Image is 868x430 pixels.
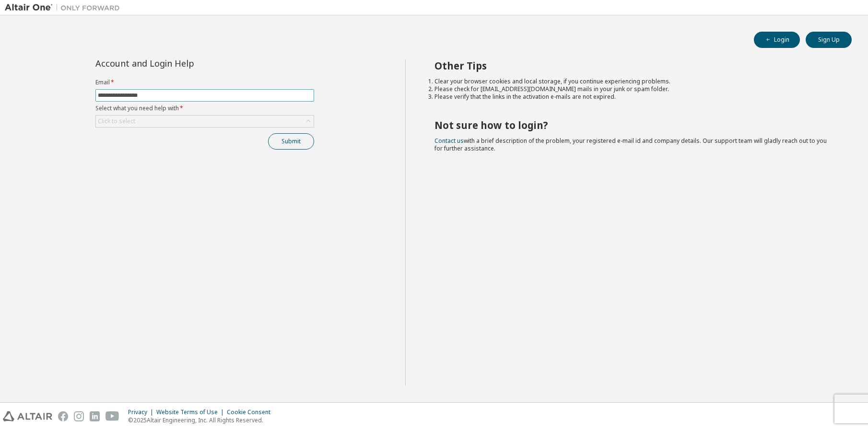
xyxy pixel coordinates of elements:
li: Please verify that the links in the activation e-mails are not expired. [434,93,835,101]
a: Contact us [434,137,464,145]
button: Sign Up [806,32,852,48]
img: facebook.svg [58,411,68,421]
button: Submit [268,133,314,150]
div: Cookie Consent [227,408,276,416]
img: linkedin.svg [90,411,100,421]
li: Please check for [EMAIL_ADDRESS][DOMAIN_NAME] mails in your junk or spam folder. [434,85,835,93]
div: Privacy [128,408,156,416]
label: Email [95,79,314,86]
img: instagram.svg [74,411,84,421]
img: youtube.svg [106,411,119,421]
div: Website Terms of Use [156,408,227,416]
li: Clear your browser cookies and local storage, if you continue experiencing problems. [434,78,835,85]
img: Altair One [5,3,125,12]
p: © 2025 Altair Engineering, Inc. All Rights Reserved. [128,416,276,424]
div: Account and Login Help [95,59,270,67]
img: altair_logo.svg [3,411,52,421]
label: Select what you need help with [95,105,314,112]
div: Click to select [96,116,314,127]
h2: Not sure how to login? [434,119,835,131]
h2: Other Tips [434,59,835,72]
button: Login [754,32,800,48]
span: with a brief description of the problem, your registered e-mail id and company details. Our suppo... [434,137,827,152]
div: Click to select [98,117,135,125]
